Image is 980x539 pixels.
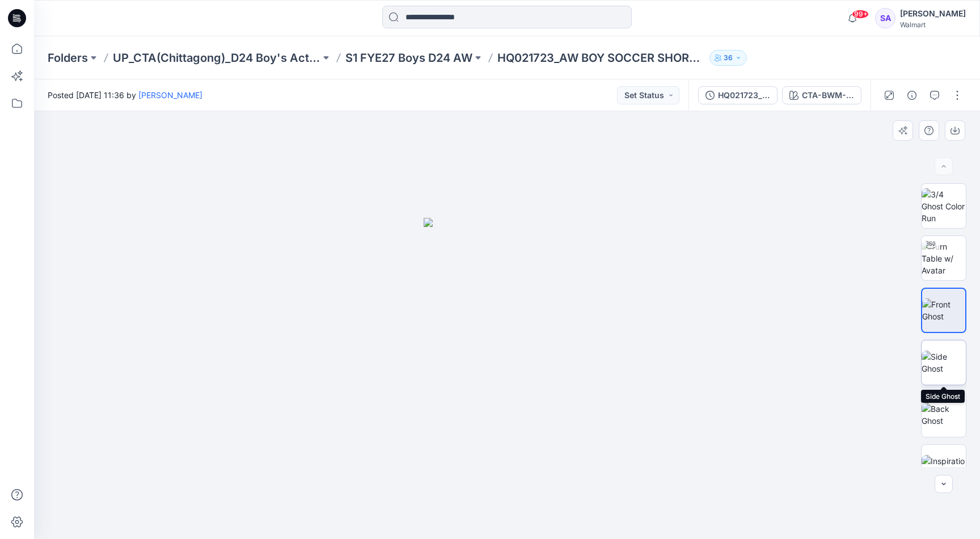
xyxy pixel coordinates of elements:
[138,90,202,100] a: [PERSON_NAME]
[922,298,965,322] img: Front Ghost
[922,241,966,276] img: Turn Table w/ Avatar
[900,20,966,29] div: Walmart
[718,89,770,102] div: HQ021723_AW BOY SOCCER SHORT_Opt 1
[698,86,778,104] button: HQ021723_AW BOY SOCCER SHORT_Opt 1
[802,89,854,102] div: CTA-BWM-S26-P205(C4)
[709,50,747,66] button: 36
[922,455,966,479] img: Inspiration Image_1
[724,52,733,64] p: 36
[48,50,88,66] a: Folders
[424,218,590,539] img: eyJhbGciOiJIUzI1NiIsImtpZCI6IjAiLCJzbHQiOiJzZXMiLCJ0eXAiOiJKV1QifQ.eyJkYXRhIjp7InR5cGUiOiJzdG9yYW...
[113,50,320,66] a: UP_CTA(Chittagong)_D24 Boy's Active
[903,86,921,104] button: Details
[922,351,966,374] img: Side Ghost
[852,10,869,19] span: 99+
[782,86,861,104] button: CTA-BWM-S26-P205(C4)
[345,50,472,66] a: S1 FYE27 Boys D24 AW
[48,89,202,101] span: Posted [DATE] 11:36 by
[875,8,895,28] div: SA
[497,50,705,66] p: HQ021723_AW BOY SOCCER SHORT_Opt 1
[922,403,966,427] img: Back Ghost
[922,188,966,224] img: 3/4 Ghost Color Run
[900,7,966,20] div: [PERSON_NAME]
